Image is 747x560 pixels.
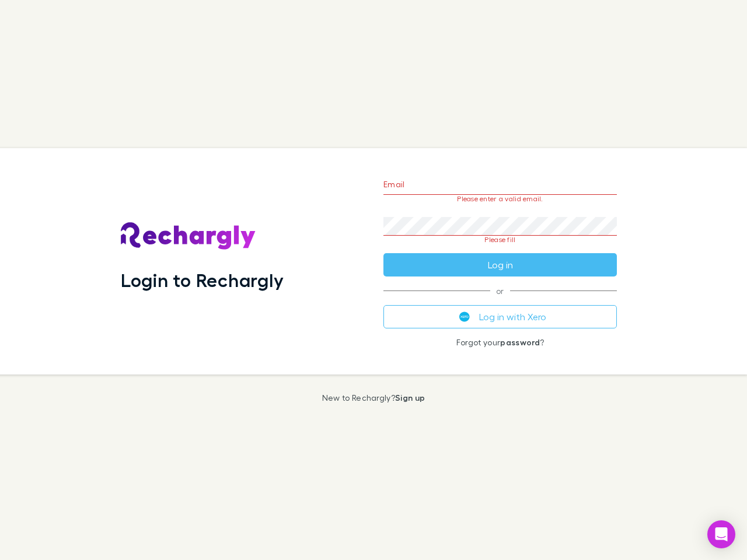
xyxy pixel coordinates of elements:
button: Log in with Xero [383,305,617,328]
a: password [500,337,540,347]
div: Open Intercom Messenger [707,520,735,548]
p: Please enter a valid email. [383,195,617,203]
p: Please fill [383,236,617,244]
img: Xero's logo [459,311,470,322]
img: Rechargly's Logo [121,222,256,250]
p: New to Rechargly? [322,393,425,402]
a: Sign up [395,393,425,402]
h1: Login to Rechargly [121,269,284,291]
button: Log in [383,253,617,276]
p: Forgot your ? [383,338,617,347]
span: or [383,290,617,291]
